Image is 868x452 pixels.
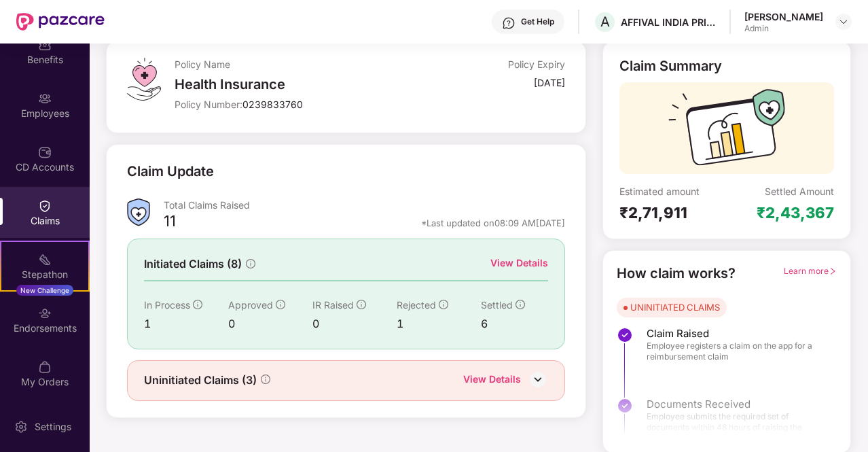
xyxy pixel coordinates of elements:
[534,76,565,89] div: [DATE]
[619,58,722,74] div: Claim Summary
[619,185,727,198] div: Estimated amount
[617,327,633,343] img: svg+xml;base64,PHN2ZyBpZD0iU3RlcC1Eb25lLTMyeDMyIiB4bWxucz0iaHR0cDovL3d3dy53My5vcmcvMjAwMC9zdmciIH...
[31,420,75,434] div: Settings
[38,199,52,213] img: svg+xml;base64,PHN2ZyBpZD0iQ2xhaW0iIHhtbG5zPSJodHRwOi8vd3d3LnczLm9yZy8yMDAwL3N2ZyIgd2lkdGg9IjIwIi...
[164,211,176,234] div: 11
[668,89,785,174] img: svg+xml;base64,PHN2ZyB3aWR0aD0iMTcyIiBoZWlnaHQ9IjExMyIgdmlld0JveD0iMCAwIDE3MiAxMTMiIGZpbGw9Im5vbm...
[829,267,837,275] span: right
[228,299,273,311] span: Approved
[16,13,105,31] img: New Pazcare Logo
[175,98,435,111] div: Policy Number:
[164,198,565,211] div: Total Claims Raised
[16,285,73,296] div: New Challenge
[481,299,513,311] span: Settled
[312,315,397,332] div: 0
[127,198,150,226] img: ClaimsSummaryIcon
[276,300,285,309] span: info-circle
[744,10,823,23] div: [PERSON_NAME]
[38,253,52,266] img: svg+xml;base64,PHN2ZyB4bWxucz0iaHR0cDovL3d3dy53My5vcmcvMjAwMC9zdmciIHdpZHRoPSIyMSIgaGVpZ2h0PSIyMC...
[439,300,448,309] span: info-circle
[127,161,214,182] div: Claim Update
[38,307,52,320] img: svg+xml;base64,PHN2ZyBpZD0iRW5kb3JzZW1lbnRzIiB4bWxucz0iaHR0cDovL3d3dy53My5vcmcvMjAwMC9zdmciIHdpZH...
[481,315,548,332] div: 6
[600,14,610,30] span: A
[144,315,228,332] div: 1
[312,299,354,311] span: IR Raised
[516,300,525,309] span: info-circle
[1,268,88,281] div: Stepathon
[242,99,303,110] span: 0239833760
[397,315,481,332] div: 1
[144,299,190,311] span: In Process
[463,372,521,389] div: View Details
[357,300,366,309] span: info-circle
[521,16,554,27] div: Get Help
[421,217,565,229] div: *Last updated on 08:09 AM[DATE]
[647,341,823,362] span: Employee registers a claim on the app for a reimbursement claim
[175,58,435,71] div: Policy Name
[246,259,255,268] span: info-circle
[397,299,436,311] span: Rejected
[38,145,52,159] img: svg+xml;base64,PHN2ZyBpZD0iQ0RfQWNjb3VudHMiIGRhdGEtbmFtZT0iQ0QgQWNjb3VudHMiIHhtbG5zPSJodHRwOi8vd3...
[193,300,202,309] span: info-circle
[490,256,548,271] div: View Details
[175,76,435,92] div: Health Insurance
[14,420,28,434] img: svg+xml;base64,PHN2ZyBpZD0iU2V0dGluZy0yMHgyMCIgeG1sbnM9Imh0dHA6Ly93d3cudzMub3JnLzIwMDAvc3ZnIiB3aW...
[228,315,312,332] div: 0
[784,266,837,276] span: Learn more
[528,369,548,389] img: DownIcon
[127,58,160,101] img: svg+xml;base64,PHN2ZyB4bWxucz0iaHR0cDovL3d3dy53My5vcmcvMjAwMC9zdmciIHdpZHRoPSI0OS4zMiIgaGVpZ2h0PS...
[502,16,516,30] img: svg+xml;base64,PHN2ZyBpZD0iSGVscC0zMngzMiIgeG1sbnM9Imh0dHA6Ly93d3cudzMub3JnLzIwMDAvc3ZnIiB3aWR0aD...
[38,360,52,374] img: svg+xml;base64,PHN2ZyBpZD0iTXlfT3JkZXJzIiBkYXRhLW5hbWU9Ik15IE9yZGVycyIgeG1sbnM9Imh0dHA6Ly93d3cudz...
[621,16,716,29] div: AFFIVAL INDIA PRIVATE LIMITED
[38,38,52,52] img: svg+xml;base64,PHN2ZyBpZD0iQmVuZWZpdHMiIHhtbG5zPSJodHRwOi8vd3d3LnczLm9yZy8yMDAwL3N2ZyIgd2lkdGg9Ij...
[647,327,823,341] span: Claim Raised
[261,375,270,384] span: info-circle
[144,372,257,389] span: Uninitiated Claims (3)
[765,185,834,198] div: Settled Amount
[630,300,720,314] div: UNINITIATED CLAIMS
[838,16,849,27] img: svg+xml;base64,PHN2ZyBpZD0iRHJvcGRvd24tMzJ4MzIiIHhtbG5zPSJodHRwOi8vd3d3LnczLm9yZy8yMDAwL3N2ZyIgd2...
[617,263,736,284] div: How claim works?
[38,92,52,105] img: svg+xml;base64,PHN2ZyBpZD0iRW1wbG95ZWVzIiB4bWxucz0iaHR0cDovL3d3dy53My5vcmcvMjAwMC9zdmciIHdpZHRoPS...
[757,203,834,222] div: ₹2,43,367
[508,58,565,71] div: Policy Expiry
[744,23,823,34] div: Admin
[144,256,242,273] span: Initiated Claims (8)
[619,203,727,222] div: ₹2,71,911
